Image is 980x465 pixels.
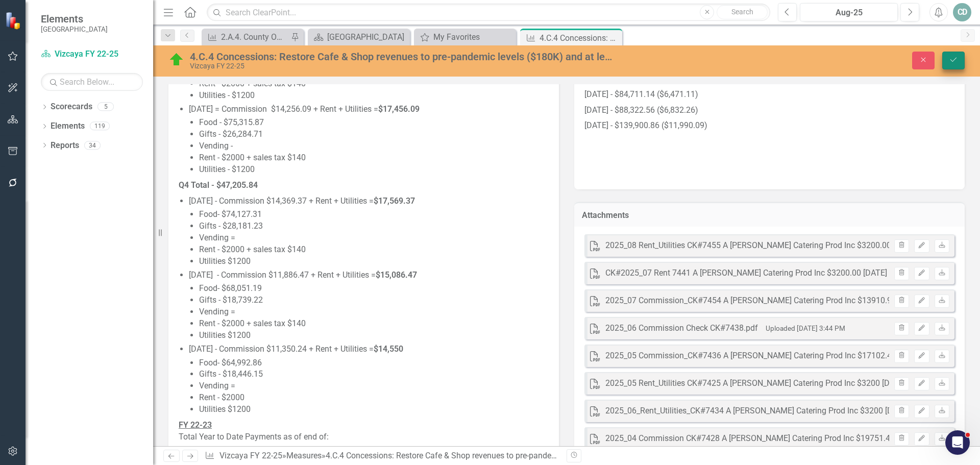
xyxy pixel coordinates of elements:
a: Vizcaya FY 22-25 [41,48,143,60]
div: 34 [84,141,101,150]
p: [DATE] - $139,900.86 ($11,990.09) [584,118,954,134]
div: 4.C.4 Concessions: Restore Cafe & Shop revenues to pre-pandemic levels ($180K) and at least $200k... [190,51,615,62]
li: Food- $68,051.19 [199,283,549,295]
a: My Favorites [416,31,513,43]
span: Elements [41,13,108,25]
div: 2025_05 Rent_Utilities CK#7425 A [PERSON_NAME] Catering Prod Inc $3200 [DATE] Rent.pdf [605,378,939,389]
div: » » [205,450,559,462]
li: Utilities - $1200 [199,90,549,102]
div: 5 [97,103,114,111]
li: Utilities - $1200 [199,164,549,176]
li: Food - $75,315.87 [199,117,549,129]
div: Aug-25 [803,7,894,19]
li: Gifts - $18,446.15 [199,369,549,380]
a: Elements [51,120,85,132]
li: Food- $64,992.86 [199,357,549,369]
small: Uploaded [DATE] 3:44 PM [766,324,845,332]
strong: FY 22-23 [179,420,212,430]
strong: $17,456.09 [378,104,420,114]
span: Search [731,8,753,16]
div: 2025_07 Commission_CK#7454 A [PERSON_NAME] Catering Prod Inc $13910.98 [DATE] Comm.pdf [605,295,963,307]
div: My Favorites [433,31,513,43]
button: Aug-25 [800,3,898,21]
div: 4.C.4 Concessions: Restore Cafe & Shop revenues to pre-pandemic levels ($180K) and at least $200k... [540,32,620,44]
li: Rent - $2000 [199,392,549,404]
strong: $14,550 [374,344,403,354]
div: 2025_06_Rent_Utilities_CK#7434 A [PERSON_NAME] Catering Prod Inc $3200 [DATE] Rent.pdf [605,405,942,417]
li: Rent - $2000 + sales tax $140 [199,244,549,256]
li: [DATE] = Commission $14,256.09 + Rent + Utilities = [189,104,549,176]
li: Vending = [199,380,549,392]
li: [DATE] - Commission $11,350.24 + Rent + Utilities = [189,344,549,415]
iframe: Intercom live chat [945,430,970,455]
li: [DATE] - Commission $11,886.47 + Rent + Utilities = [189,270,549,341]
a: Measures [286,451,322,460]
li: Vending = [199,306,549,318]
li: [DATE] - Commission $14,369.37 + Rent + Utilities = [189,195,549,267]
button: Search [717,5,768,19]
p: Total Year to Date Payments as of end of: [179,418,549,445]
strong: $17,569.37 [374,196,415,206]
h3: Attachments [582,211,957,220]
p: [DATE] - $84,711.14 ($6,471.11) [584,87,954,103]
li: Rent - $2000 + sales tax $140 [199,318,549,330]
div: [GEOGRAPHIC_DATA] [327,31,407,43]
li: Rent - $2000 + sales tax $140 [199,152,549,164]
button: CD [953,3,971,21]
a: Scorecards [51,101,92,113]
a: Vizcaya FY 22-25 [219,451,282,460]
a: 2.A.4. County Officials: Strengthen awareness among MDC elected officials by meeting in person wi... [204,31,288,43]
li: Gifts - $18,739.22 [199,295,549,306]
div: 2025_06 Commission Check CK#7438.pdf [605,323,758,334]
a: Reports [51,140,79,152]
div: 2.A.4. County Officials: Strengthen awareness among MDC elected officials by meeting in person wi... [221,31,288,43]
strong: Q4 Total - $47,205.84 [179,180,258,190]
strong: $15,086.47 [376,270,417,280]
input: Search ClearPoint... [207,4,770,21]
div: 2025_04 Commission CK#7428 A [PERSON_NAME] Catering Prod Inc $19751.40 [DATE] Comm.pdf [605,433,961,445]
div: 4.C.4 Concessions: Restore Cafe & Shop revenues to pre-pandemic levels ($180K) and at least $200k... [326,451,811,460]
li: Utilities $1200 [199,256,549,267]
div: 2025_08 Rent_Utilities CK#7455 A [PERSON_NAME] Catering Prod Inc $3200.00.pdf [605,240,905,252]
small: [GEOGRAPHIC_DATA] [41,25,108,33]
li: Vending - [199,140,549,152]
li: Vending = [199,232,549,244]
div: Vizcaya FY 22-25 [190,62,615,70]
a: [GEOGRAPHIC_DATA] [310,31,407,43]
img: ClearPoint Strategy [5,12,23,30]
li: Gifts - $28,181.23 [199,221,549,232]
li: Food- $74,127.31 [199,209,549,221]
li: Utilities $1200 [199,404,549,415]
img: At or Above Target [168,52,185,68]
input: Search Below... [41,73,143,91]
li: Gifts - $26,284.71 [199,129,549,140]
p: [DATE] - $88,322.56 ($6,832.26) [584,103,954,118]
div: 119 [90,122,110,131]
li: Utilities $1200 [199,330,549,341]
